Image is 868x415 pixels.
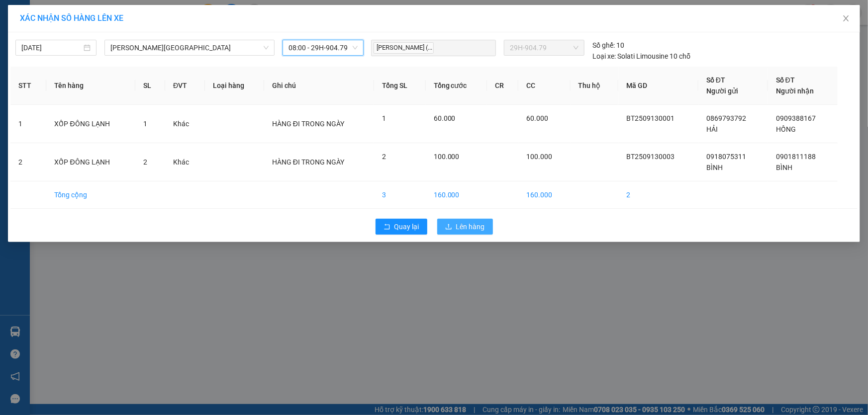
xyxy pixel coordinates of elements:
span: 60.000 [526,114,548,122]
span: Người gửi [706,87,738,95]
button: Close [832,5,860,33]
span: 1 [382,114,386,122]
span: close [842,14,850,22]
th: Tổng cước [426,67,487,105]
button: rollbackQuay lại [376,219,427,235]
td: 160.000 [518,181,571,209]
span: Quay lại [394,221,419,232]
th: Thu hộ [571,67,618,105]
span: down [263,45,269,51]
th: CR [487,67,518,105]
span: HỒNG [776,125,796,133]
td: 3 [374,181,426,209]
input: 13/09/2025 [21,42,82,53]
span: Lên hàng [456,221,485,232]
td: XỐP ĐÔNG LẠNH [46,105,135,143]
div: 10 [592,40,624,51]
span: Số ghế: [592,40,615,51]
td: Khác [165,105,205,143]
div: Solati Limousine 10 chỗ [592,51,690,62]
span: Người nhận [776,87,814,95]
th: Loại hàng [205,67,264,105]
span: BÌNH [776,164,792,171]
th: Tên hàng [46,67,135,105]
th: Tổng SL [374,67,426,105]
span: 1 [143,120,147,128]
span: Số ĐT [706,76,725,84]
span: BÌNH [706,164,723,171]
span: upload [445,223,452,231]
span: Hồ Chí Minh - Lộc Ninh [110,40,269,55]
span: BT2509130003 [626,153,675,161]
th: Mã GD [618,67,698,105]
span: 29H-904.79 [510,40,579,55]
span: 100.000 [526,153,552,161]
span: Số ĐT [776,76,795,84]
td: 2 [618,181,698,209]
span: rollback [384,223,390,231]
span: BT2509130001 [626,114,675,122]
td: Tổng cộng [46,181,135,209]
button: uploadLên hàng [437,219,493,235]
th: ĐVT [165,67,205,105]
span: 08:00 - 29H-904.79 [289,40,358,55]
td: 2 [10,143,46,181]
span: 2 [143,158,147,166]
span: 0918075311 [706,153,746,161]
th: STT [10,67,46,105]
span: 0901811188 [776,153,816,161]
span: 60.000 [434,114,456,122]
span: 0909388167 [776,114,816,122]
span: HẢI [706,125,718,133]
span: 0869793792 [706,114,746,122]
span: Loại xe: [592,51,616,62]
th: CC [518,67,571,105]
span: 100.000 [434,153,460,161]
span: HÀNG ĐI TRONG NGÀY [272,120,344,128]
td: 1 [10,105,46,143]
span: [PERSON_NAME] (... [374,42,434,54]
span: XÁC NHẬN SỐ HÀNG LÊN XE [20,13,123,23]
td: Khác [165,143,205,181]
th: Ghi chú [264,67,374,105]
td: XỐP ĐÔNG LẠNH [46,143,135,181]
span: 2 [382,153,386,161]
th: SL [135,67,165,105]
td: 160.000 [426,181,487,209]
span: HÀNG ĐI TRONG NGÀY [272,158,344,166]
